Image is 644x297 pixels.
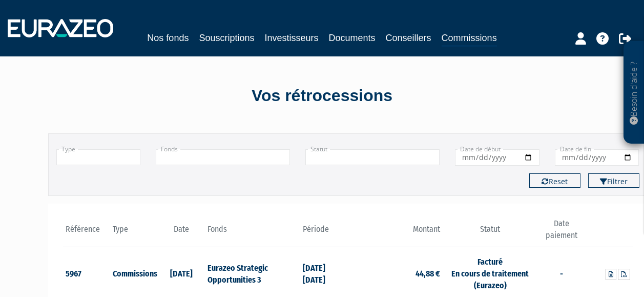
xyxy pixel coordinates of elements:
[329,31,376,45] a: Documents
[443,218,537,247] th: Statut
[442,31,497,47] a: Commissions
[300,218,348,247] th: Période
[628,47,640,139] p: Besoin d'aide ?
[8,19,113,37] img: 1732889491-logotype_eurazeo_blanc_rvb.png
[158,218,205,247] th: Date
[205,218,300,247] th: Fonds
[264,31,318,45] a: Investisseurs
[147,31,189,45] a: Nos fonds
[386,31,431,45] a: Conseillers
[199,31,254,45] a: Souscriptions
[529,173,580,188] button: Reset
[63,218,111,247] th: Référence
[348,218,443,247] th: Montant
[537,218,585,247] th: Date paiement
[588,173,639,188] button: Filtrer
[30,84,614,108] div: Vos rétrocessions
[110,218,158,247] th: Type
